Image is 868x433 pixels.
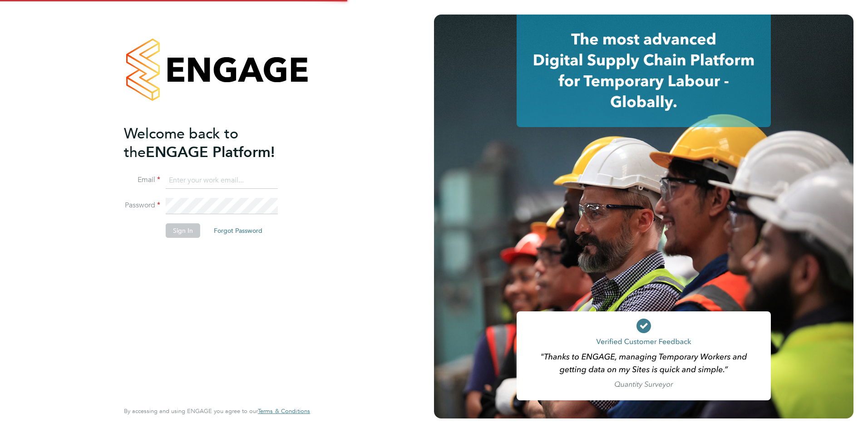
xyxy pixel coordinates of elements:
span: Terms & Conditions [258,407,310,415]
label: Password [124,201,160,210]
button: Forgot Password [207,223,270,238]
label: Email [124,175,160,185]
input: Enter your work email... [166,172,278,189]
button: Sign In [166,223,200,238]
h2: ENGAGE Platform! [124,124,301,162]
span: Welcome back to the [124,125,238,161]
a: Terms & Conditions [258,408,310,415]
span: By accessing and using ENGAGE you agree to our [124,407,310,415]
